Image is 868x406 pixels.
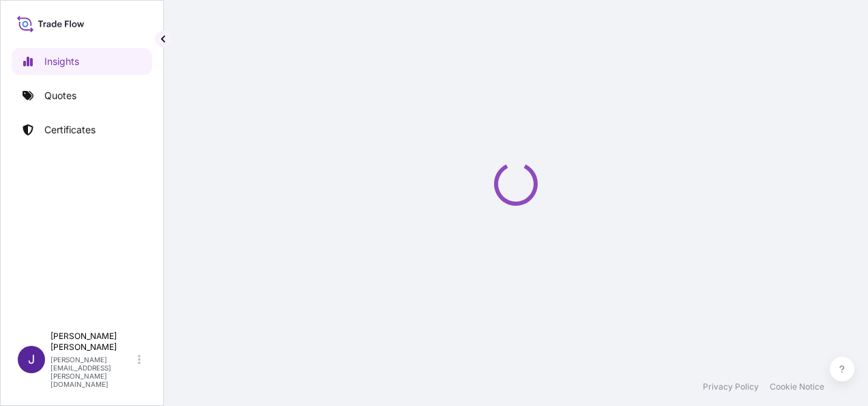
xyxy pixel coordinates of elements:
[12,82,152,109] a: Quotes
[44,123,96,137] p: Certificates
[12,116,152,144] a: Certificates
[12,48,152,75] a: Insights
[44,89,76,103] p: Quotes
[703,381,759,392] a: Privacy Policy
[770,381,824,392] a: Cookie Notice
[50,355,135,388] p: [PERSON_NAME][EMAIL_ADDRESS][PERSON_NAME][DOMAIN_NAME]
[50,331,135,353] p: [PERSON_NAME] [PERSON_NAME]
[28,353,35,366] span: J
[44,55,79,68] p: Insights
